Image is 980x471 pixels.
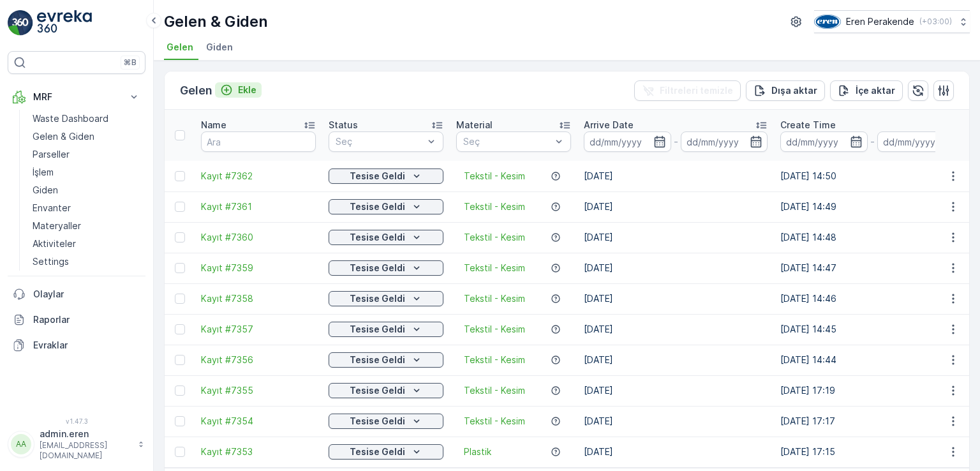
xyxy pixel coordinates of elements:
[329,199,443,214] button: Tesise Geldi
[464,354,525,366] a: Tekstil - Kesim
[350,354,405,366] p: Tesise Geldi
[329,291,443,306] button: Tesise Geldi
[464,200,525,213] a: Tekstil - Kesim
[856,84,895,97] p: İçe aktar
[201,445,316,458] a: Kayıt #7353
[774,191,970,222] td: [DATE] 14:49
[27,181,145,199] a: Giden
[350,445,405,458] p: Tesise Geldi
[40,428,131,440] p: admin.eren
[464,231,525,244] a: Tekstil - Kesim
[329,322,443,337] button: Tesise Geldi
[124,57,137,68] p: ⌘B
[780,119,836,131] p: Create Time
[11,434,31,454] div: AA
[33,202,71,214] p: Envanter
[175,294,185,304] div: Toggle Row Selected
[201,354,316,366] a: Kayıt #7356
[27,146,145,163] a: Parseller
[201,119,226,131] p: Name
[774,437,970,467] td: [DATE] 17:15
[215,82,262,98] button: Ekle
[201,262,316,274] a: Kayıt #7359
[27,235,145,253] a: Aktiviteler
[33,130,94,143] p: Gelen & Giden
[27,253,145,271] a: Settings
[464,445,491,458] a: Plastik
[33,255,69,268] p: Settings
[577,283,774,314] td: [DATE]
[774,314,970,345] td: [DATE] 14:45
[877,131,965,152] input: dd/mm/yyyy
[846,15,914,28] p: Eren Perakende
[830,80,903,101] button: İçe aktar
[456,119,493,131] p: Material
[577,437,774,467] td: [DATE]
[464,384,525,397] a: Tekstil - Kesim
[870,134,875,149] p: -
[329,119,358,131] p: Status
[175,324,185,334] div: Toggle Row Selected
[329,168,443,184] button: Tesise Geldi
[577,345,774,375] td: [DATE]
[175,263,185,273] div: Toggle Row Selected
[464,323,525,336] span: Tekstil - Kesim
[201,292,316,305] span: Kayıt #7358
[464,262,525,274] span: Tekstil - Kesim
[584,119,634,131] p: Arrive Date
[33,288,140,301] p: Olaylar
[350,170,405,183] p: Tesise Geldi
[164,11,268,32] p: Gelen & Giden
[33,339,140,352] p: Evraklar
[167,41,193,54] span: Gelen
[201,384,316,397] a: Kayıt #7355
[329,383,443,398] button: Tesise Geldi
[350,292,405,305] p: Tesise Geldi
[336,135,424,148] p: Seç
[584,131,671,152] input: dd/mm/yyyy
[774,345,970,375] td: [DATE] 14:44
[681,131,768,152] input: dd/mm/yyyy
[919,17,952,27] p: ( +03:00 )
[201,131,316,152] input: Ara
[350,231,405,244] p: Tesise Geldi
[27,110,145,128] a: Waste Dashboard
[175,416,185,426] div: Toggle Row Selected
[175,447,185,457] div: Toggle Row Selected
[201,170,316,183] a: Kayıt #7362
[329,352,443,368] button: Tesise Geldi
[238,84,256,96] p: Ekle
[780,131,868,152] input: dd/mm/yyyy
[8,10,33,36] img: logo
[577,191,774,222] td: [DATE]
[8,307,145,333] a: Raporlar
[464,170,525,183] a: Tekstil - Kesim
[201,323,316,336] a: Kayıt #7357
[175,385,185,396] div: Toggle Row Selected
[660,84,733,97] p: Filtreleri temizle
[206,41,233,54] span: Giden
[175,355,185,365] div: Toggle Row Selected
[8,84,145,110] button: MRF
[774,375,970,406] td: [DATE] 17:19
[774,161,970,191] td: [DATE] 14:50
[37,10,92,36] img: logo_light-DOdMpM7g.png
[8,417,145,425] span: v 1.47.3
[329,444,443,460] button: Tesise Geldi
[350,415,405,428] p: Tesise Geldi
[33,313,140,326] p: Raporlar
[577,406,774,437] td: [DATE]
[201,415,316,428] a: Kayıt #7354
[201,231,316,244] a: Kayıt #7360
[27,217,145,235] a: Materyaller
[175,232,185,243] div: Toggle Row Selected
[33,148,70,161] p: Parseller
[201,200,316,213] a: Kayıt #7361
